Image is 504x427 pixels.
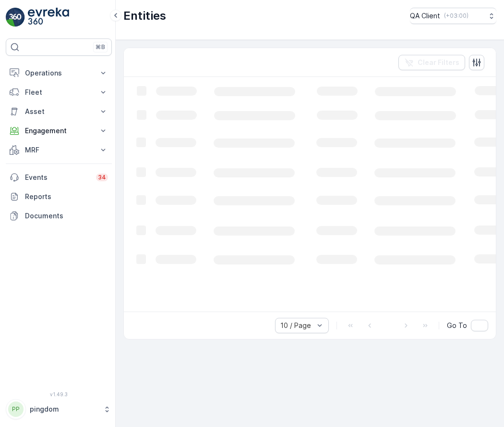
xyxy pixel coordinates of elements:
[25,126,93,136] p: Engagement
[6,168,112,187] a: Events34
[123,8,166,24] p: Entities
[6,187,112,206] a: Reports
[6,399,112,419] button: PPpingdom
[25,88,93,97] p: Fleet
[25,192,108,201] p: Reports
[8,402,24,417] div: PP
[6,206,112,226] a: Documents
[6,140,112,160] button: MRF
[25,107,93,116] p: Asset
[6,391,112,397] span: v 1.49.3
[25,68,93,78] p: Operations
[6,63,112,83] button: Operations
[98,174,106,181] p: 34
[25,145,93,155] p: MRF
[6,8,25,27] img: logo
[28,8,69,27] img: logo_light-DOdMpM7g.png
[444,12,468,20] p: ( +03:00 )
[6,102,112,121] button: Asset
[25,173,90,182] p: Events
[447,321,467,330] span: Go To
[410,8,496,24] button: QA Client(+03:00)
[398,55,465,70] button: Clear Filters
[96,43,105,51] p: ⌘B
[418,58,459,67] p: Clear Filters
[30,404,98,414] p: pingdom
[410,11,440,21] p: QA Client
[25,211,108,221] p: Documents
[6,83,112,102] button: Fleet
[6,121,112,140] button: Engagement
